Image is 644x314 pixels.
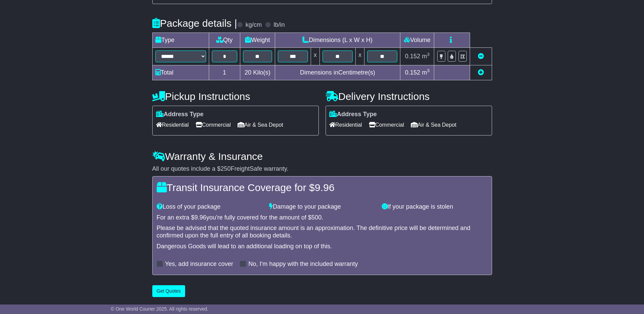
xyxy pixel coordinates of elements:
td: Type [152,33,209,47]
td: Qty [209,33,240,47]
td: Weight [240,33,275,47]
h4: Package details | [152,18,237,29]
span: 20 [245,69,251,76]
span: 250 [221,165,231,172]
div: For an extra $ you're fully covered for the amount of $ . [157,214,488,222]
span: m [422,53,430,60]
label: lb/in [273,21,285,29]
h4: Warranty & Insurance [152,151,492,162]
td: Kilo(s) [240,65,275,80]
td: x [356,47,364,65]
a: Remove this item [478,53,484,60]
span: Residential [329,120,362,130]
h4: Pickup Instructions [152,91,319,102]
label: Yes, add insurance cover [165,260,233,268]
label: Address Type [329,111,377,118]
td: Total [152,65,209,80]
h4: Transit Insurance Coverage for $ [157,182,488,193]
div: If your package is stolen [378,203,491,211]
td: x [311,47,319,65]
span: © One World Courier 2025. All rights reserved. [111,306,208,312]
div: All our quotes include a $ FreightSafe warranty. [152,165,492,173]
td: Dimensions in Centimetre(s) [275,65,400,80]
sup: 3 [427,68,430,73]
div: Damage to your package [266,203,378,211]
span: 0.152 [405,69,420,76]
div: Dangerous Goods will lead to an additional loading on top of this. [157,243,488,250]
button: Get Quotes [152,285,185,297]
div: Please be advised that the quoted insurance amount is an approximation. The definitive price will... [157,225,488,239]
span: 9.96 [195,214,206,221]
td: Volume [400,33,434,47]
span: 0.152 [405,53,420,60]
label: No, I'm happy with the included warranty [248,260,358,268]
span: Commercial [369,120,404,130]
span: Air & Sea Depot [411,120,457,130]
div: Loss of your package [153,203,266,211]
td: Dimensions (L x W x H) [275,33,400,47]
h4: Delivery Instructions [326,91,492,102]
span: Commercial [196,120,231,130]
span: 9.96 [315,182,334,193]
span: Air & Sea Depot [238,120,283,130]
a: Add new item [478,69,484,76]
span: 500 [311,214,321,221]
label: Address Type [156,111,204,118]
span: m [422,69,430,76]
td: 1 [209,65,240,80]
label: kg/cm [245,21,262,29]
sup: 3 [427,52,430,57]
span: Residential [156,120,189,130]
